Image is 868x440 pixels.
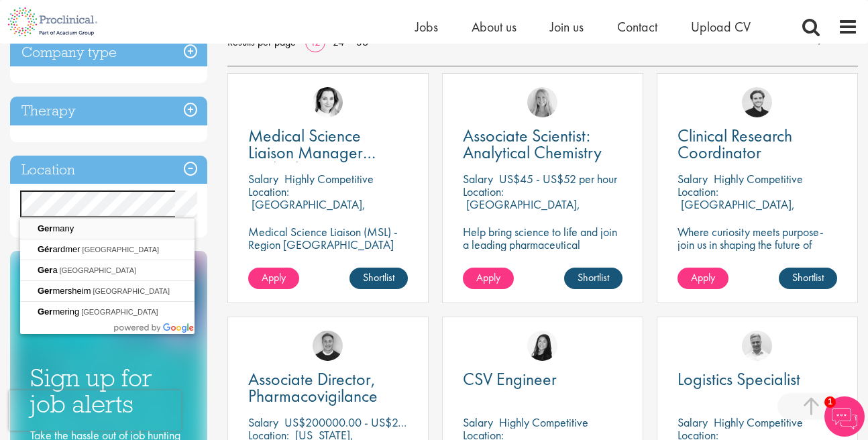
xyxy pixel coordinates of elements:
span: Apply [691,270,715,284]
p: Highly Competitive [284,171,374,186]
span: Salary [463,171,493,186]
p: [GEOGRAPHIC_DATA], [GEOGRAPHIC_DATA] [677,197,795,225]
a: Shortlist [779,268,837,289]
a: Upload CV [691,18,751,36]
span: Medical Science Liaison Manager (m/w/d) Nephrologie [248,124,404,180]
span: mersheim [38,286,93,296]
img: Numhom Sudsok [527,331,557,361]
span: Ger [38,265,52,275]
h3: Sign up for job alerts [30,365,187,417]
a: 12 [305,35,325,49]
span: [GEOGRAPHIC_DATA] [83,245,160,254]
img: Shannon Briggs [527,87,557,117]
span: Apply [476,270,500,284]
p: [GEOGRAPHIC_DATA], [GEOGRAPHIC_DATA] [248,197,366,225]
a: Contact [617,18,657,36]
span: Logistics Specialist [677,368,800,390]
span: Salary [248,415,278,430]
span: ardmer [38,244,83,254]
span: CSV Engineer [463,368,557,390]
span: Clinical Research Coordinator [677,124,792,164]
img: Greta Prestel [313,87,343,117]
a: Clinical Research Coordinator [677,127,837,161]
a: Shortlist [564,268,622,289]
a: About us [472,18,517,36]
span: Salary [248,171,278,186]
p: Highly Competitive [714,415,803,430]
p: US$45 - US$52 per hour [499,171,617,186]
span: many [38,223,76,233]
p: Highly Competitive [714,171,803,186]
p: US$200000.00 - US$250000.00 per annum [284,415,498,430]
span: Associate Scientist: Analytical Chemistry [463,124,602,164]
span: Location: [677,184,718,199]
iframe: reCAPTCHA [9,390,181,431]
span: Salary [677,415,708,430]
a: Associate Director, Pharmacovigilance [248,371,408,404]
a: Apply [463,268,514,289]
h3: Company type [10,38,207,67]
img: Chatbot [824,396,865,437]
span: 1 [824,396,836,408]
a: Apply [248,268,299,289]
span: Ger [38,223,52,233]
span: Ger [38,307,52,317]
span: Location: [463,184,504,199]
a: Shortlist [349,268,408,289]
p: Help bring science to life and join a leading pharmaceutical company to play a key role in delive... [463,225,622,289]
p: Medical Science Liaison (MSL) - Region [GEOGRAPHIC_DATA] [248,225,408,251]
a: Logistics Specialist [677,371,837,388]
a: Associate Scientist: Analytical Chemistry [463,127,622,161]
span: Ger [38,286,52,296]
p: Where curiosity meets purpose-join us in shaping the future of science. [677,225,837,264]
span: Associate Director, Pharmacovigilance [248,368,378,407]
img: Bo Forsen [313,331,343,361]
span: mering [38,307,81,317]
a: Join us [550,18,584,36]
p: Highly Competitive [499,415,588,430]
a: Jobs [415,18,438,36]
a: CSV Engineer [463,371,622,388]
a: Apply [677,268,728,289]
img: Joshua Bye [742,331,772,361]
span: [GEOGRAPHIC_DATA] [60,266,137,274]
h3: Location [10,156,207,184]
span: [GEOGRAPHIC_DATA] [81,308,158,316]
span: Salary [677,171,708,186]
span: Salary [463,415,493,430]
span: a [38,265,60,275]
span: [GEOGRAPHIC_DATA] [93,287,170,295]
h3: Therapy [10,97,207,125]
a: Medical Science Liaison Manager (m/w/d) Nephrologie [248,127,408,161]
p: [GEOGRAPHIC_DATA], [GEOGRAPHIC_DATA] [463,197,580,225]
span: Apply [262,270,286,284]
span: Gér [38,244,52,254]
span: Location: [248,184,289,199]
img: Nico Kohlwes [742,87,772,117]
